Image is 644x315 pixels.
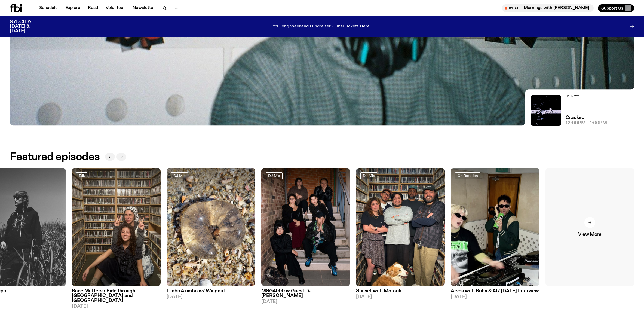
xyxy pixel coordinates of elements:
h3: SYDCITY: [DATE] & [DATE] [10,20,45,33]
p: fbi Long Weekend Fundraiser - Final Tickets Here! [273,24,371,29]
a: On Rotation [455,172,480,179]
h2: Up Next [566,95,607,98]
span: [DATE] [451,295,539,299]
a: MSG4000 w Guest DJ [PERSON_NAME][DATE] [261,286,350,304]
a: Read [85,4,101,12]
a: Race Matters / Ride through [GEOGRAPHIC_DATA] and [GEOGRAPHIC_DATA][DATE] [72,286,161,308]
a: Sunset with Motorik[DATE] [356,286,445,299]
button: On AirMornings with [PERSON_NAME] [502,4,594,12]
span: 12:00pm - 1:00pm [566,121,607,126]
span: [DATE] [72,304,161,309]
a: Schedule [36,4,61,12]
h3: Arvos with Ruby & Al / [DATE] Interview [451,289,539,293]
span: [DATE] [167,295,255,299]
img: Logo for Podcast Cracked. Black background, with white writing, with glass smashing graphics [531,95,561,126]
span: Talk [79,174,85,178]
span: View More [578,232,601,237]
h3: Limbs Akimbo w/ Wingnut [167,289,255,293]
a: Arvos with Ruby & Al / [DATE] Interview[DATE] [451,286,539,299]
span: DJ Mix [363,174,375,178]
span: [DATE] [261,299,350,304]
span: Support Us [601,6,623,11]
h3: Race Matters / Ride through [GEOGRAPHIC_DATA] and [GEOGRAPHIC_DATA] [72,289,161,303]
span: On Rotation [458,174,478,178]
h3: MSG4000 w Guest DJ [PERSON_NAME] [261,289,350,298]
a: Newsletter [129,4,158,12]
img: Sara and Malaak squatting on ground in fbi music library. Sara is making peace signs behind Malaa... [72,168,161,286]
a: Volunteer [102,4,128,12]
a: DJ Mix [266,172,283,179]
span: DJ Mix [268,174,280,178]
h3: Sunset with Motorik [356,289,445,293]
a: Cracked [566,115,585,120]
a: Explore [62,4,84,12]
a: DJ Mix [360,172,377,179]
span: DJ Mix [173,174,185,178]
button: Support Us [598,4,634,12]
a: Talk [76,172,87,179]
a: View More [545,168,634,286]
img: Ruby wears a Collarbones t shirt and pretends to play the DJ decks, Al sings into a pringles can.... [451,168,539,286]
a: Limbs Akimbo w/ Wingnut[DATE] [167,286,255,299]
a: DJ Mix [171,172,188,179]
h2: Featured episodes [10,152,100,162]
span: [DATE] [356,295,445,299]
